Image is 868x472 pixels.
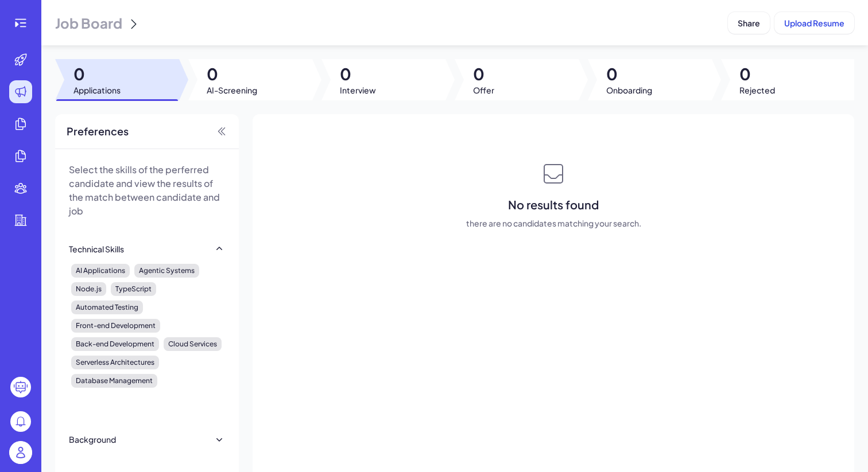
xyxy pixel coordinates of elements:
span: No results found [508,197,599,213]
span: Share [738,18,760,28]
span: Applications [73,84,121,96]
div: Serverless Architectures [71,356,159,369]
span: 0 [340,64,376,84]
div: Technical Skills [69,243,124,255]
div: Background [69,434,116,445]
button: Upload Resume [774,12,854,34]
div: Agentic Systems [134,264,199,278]
span: 0 [473,64,494,84]
span: there are no candidates matching your search. [466,217,641,229]
div: AI Applications [71,264,130,278]
span: 0 [207,64,257,84]
div: Node.js [71,282,106,296]
div: Front-end Development [71,319,160,333]
span: 0 [606,64,652,84]
div: Back-end Development [71,337,159,351]
span: Interview [340,84,376,96]
span: Offer [473,84,494,96]
div: Automated Testing [71,301,143,314]
img: user_logo.png [9,441,32,464]
span: Preferences [67,123,129,139]
div: Database Management [71,374,157,388]
div: Cloud Services [164,337,222,351]
span: Job Board [55,14,122,32]
p: Select the skills of the perferred candidate and view the results of the match between candidate ... [69,163,225,218]
span: 0 [73,64,121,84]
span: Onboarding [606,84,652,96]
button: Share [728,12,770,34]
span: Upload Resume [784,18,844,28]
span: AI-Screening [207,84,257,96]
div: TypeScript [111,282,156,296]
span: Rejected [739,84,775,96]
span: 0 [739,64,775,84]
